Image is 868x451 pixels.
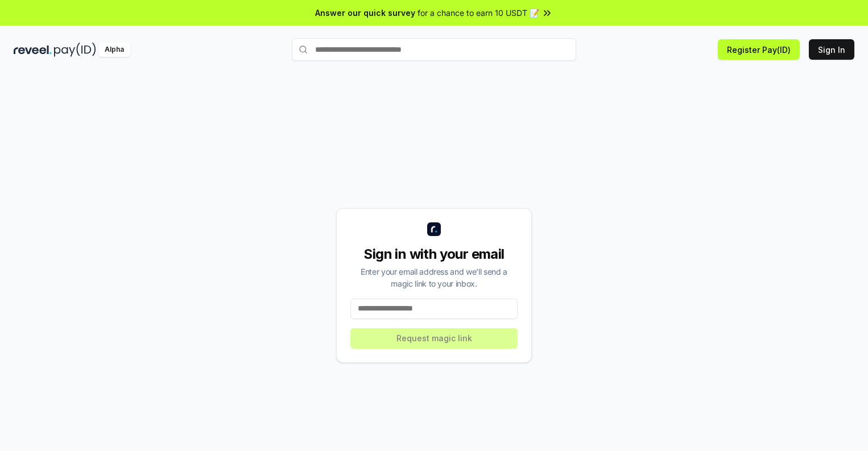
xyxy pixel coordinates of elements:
span: Answer our quick survey [315,7,415,19]
div: Alpha [98,43,130,57]
div: Enter your email address and we’ll send a magic link to your inbox. [350,266,518,289]
button: Register Pay(ID) [718,39,800,60]
span: for a chance to earn 10 USDT 📝 [418,7,539,19]
div: Sign in with your email [350,245,518,263]
img: reveel_dark [14,43,52,57]
img: logo_small [427,222,441,236]
img: pay_id [54,43,96,57]
button: Sign In [809,39,854,60]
